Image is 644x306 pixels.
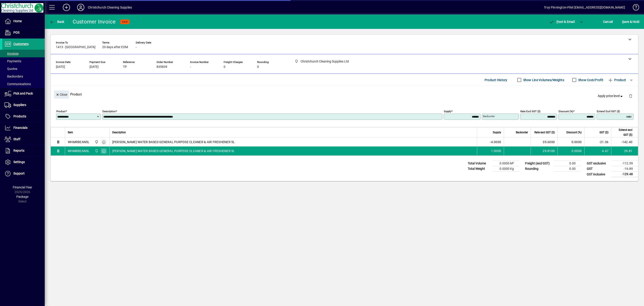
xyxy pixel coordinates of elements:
td: Freight (excl GST) [523,161,554,166]
td: Total Weight [466,166,492,172]
span: Apply price level [598,94,624,98]
button: Delete [625,91,636,101]
a: Payments [2,57,45,65]
span: 0 [224,65,225,69]
span: [PERSON_NAME] WATER BASED GENERAL PURPOSE CLEANER & AIR FRESHENER 5L [112,140,235,144]
mat-label: Product [56,110,66,113]
td: 0.0000 [557,147,584,155]
td: -16.89 [611,166,638,172]
mat-label: Discount (%) [559,110,573,113]
td: GST exclusive [585,161,611,166]
button: Apply price level [596,92,625,100]
div: Product [51,86,638,102]
span: - [190,65,191,69]
a: Support [2,168,45,179]
span: Invoices [4,52,19,55]
span: ost & Email [549,20,575,24]
span: P [557,20,559,24]
span: Package [16,195,28,198]
span: ave & Hold [622,18,639,25]
button: Save & Hold [621,18,640,26]
a: Reports [2,145,45,156]
button: Back [48,18,66,26]
span: Financials [13,126,28,129]
td: 29.81 [611,147,638,155]
span: [PERSON_NAME] WATER BASED GENERAL PURPOSE CLEANER & AIR FRESHENER 5L [112,149,235,153]
span: Extend excl GST ($) [614,127,632,137]
div: Troy Pinnington-Pilet [EMAIL_ADDRESS][DOMAIN_NAME] [544,4,625,11]
span: Item [68,130,73,135]
a: Products [2,111,45,122]
a: Staff [2,134,45,145]
td: 0.0000 M³ [492,161,519,166]
span: Close [56,91,67,98]
app-page-header-button: Delete [625,94,636,98]
app-page-header-button: Back [45,18,69,26]
a: Home [2,16,45,27]
mat-label: Extend excl GST ($) [597,110,620,113]
td: GST inclusive [585,172,611,177]
td: 0.00 [554,161,581,166]
a: Settings [2,157,45,168]
button: Close [54,91,69,99]
span: Backorder [516,130,528,135]
span: 0 [257,65,259,69]
td: Total Volume [466,161,492,166]
button: Add [59,3,74,11]
span: Christchurch Cleaning Supplies Ltd [94,149,99,153]
a: Backorders [2,73,45,80]
button: Product History [483,76,509,84]
label: Show Cost/Profit [577,78,603,82]
a: POS [2,27,45,38]
span: Home [13,19,22,23]
span: Products [13,114,26,118]
td: 0.00 [554,166,581,172]
span: Quotes [4,67,17,71]
span: 835839 [157,65,167,69]
span: Christchurch Cleaning Supplies Ltd [94,140,99,144]
span: Suppliers [13,103,26,107]
span: NEW [122,20,128,23]
span: Back [49,20,64,24]
a: Pick and Pack [2,88,45,99]
div: 35.6000 [534,140,555,144]
td: -112.59 [611,161,638,166]
span: Pick and Pack [13,92,33,95]
span: [DATE] [56,65,65,69]
span: 20 days after EOM [102,45,128,49]
label: Show Line Volumes/Weights [522,78,564,82]
td: 4.47 [584,147,611,155]
td: 0.0000 [557,138,584,147]
span: Settings [13,160,25,164]
button: Profile [74,3,88,11]
mat-label: Backorder [483,115,495,118]
span: - [136,45,137,49]
span: Payments [4,59,21,63]
td: -21.36 [584,138,611,147]
a: Communications [2,80,45,88]
a: Invoices [2,50,45,57]
td: GST [585,166,611,172]
span: 1.0000 [491,149,501,153]
span: TP [123,65,127,69]
span: Product History [485,76,507,84]
span: Discount (%) [566,130,582,135]
span: Rate excl GST ($) [534,130,555,135]
span: Product [608,76,626,84]
span: Supply [493,130,501,135]
mat-label: Description [102,110,116,113]
td: -129.48 [611,172,638,177]
span: -4.0000 [490,140,501,144]
mat-label: Supply [444,110,451,113]
span: S [622,20,624,24]
div: Customer Invoice [73,18,116,25]
a: Knowledge Base [629,1,638,15]
div: 29.8100 [534,149,555,153]
mat-label: Rate excl GST ($) [520,110,540,113]
span: Cancel [603,18,613,25]
td: Rounding [523,166,554,172]
span: 1413 - [GEOGRAPHIC_DATA] [56,45,95,49]
span: Support [13,172,25,175]
span: GST ($) [600,130,608,135]
button: Cancel [602,18,614,26]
